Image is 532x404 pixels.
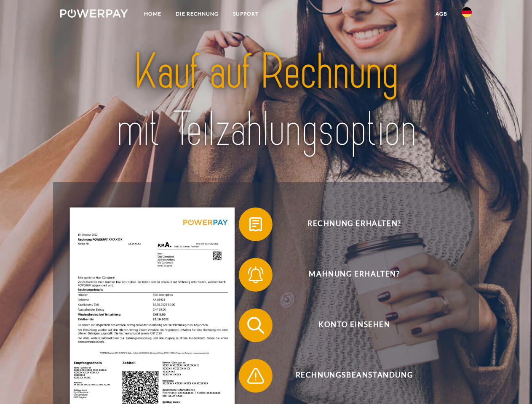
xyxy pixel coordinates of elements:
img: qb_bill.svg [245,214,266,235]
img: logo-powerpay-white.svg [60,9,128,18]
button: Mahnung erhalten? [239,258,458,292]
a: agb [428,6,454,21]
span: Konto einsehen [251,308,457,342]
span: Mahnung erhalten? [251,258,457,292]
a: DIE RECHNUNG [168,6,226,21]
span: Rechnung erhalten? [251,207,457,241]
a: SUPPORT [226,6,266,21]
button: Konto einsehen [239,308,458,342]
img: qb_warning.svg [245,365,266,386]
img: qb_bell.svg [245,264,266,285]
img: qb_search.svg [245,315,266,336]
a: Home [137,6,168,21]
span: Rechnungsbeanstandung [251,359,457,393]
img: de [462,7,472,17]
button: Rechnung erhalten? [239,207,458,241]
button: Rechnungsbeanstandung [239,359,458,393]
img: title-powerpay_de.svg [80,40,452,161]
